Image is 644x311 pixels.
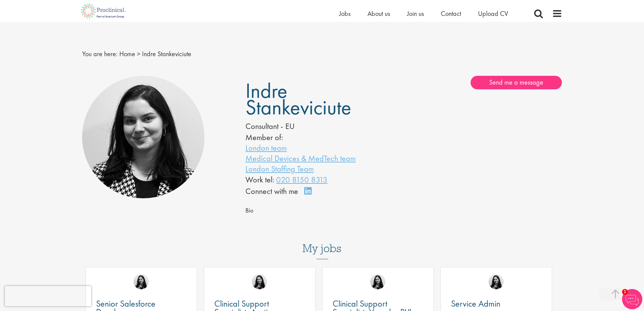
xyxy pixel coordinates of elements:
[451,298,500,309] span: Service Admin
[82,49,118,58] span: You are here:
[245,142,287,153] a: London team
[245,174,274,185] span: Work tel:
[622,289,642,309] img: Chatbot
[252,274,267,289] img: Indre Stankeviciute
[276,174,328,185] a: 020 8150 8313
[245,120,383,132] div: Consultant - EU
[137,49,140,58] span: >
[245,153,356,163] a: Medical Devices & MedTech team
[82,243,562,254] h3: My jobs
[119,49,135,58] a: breadcrumb link
[370,274,385,289] img: Indre Stankeviciute
[245,206,254,215] span: Bio
[5,286,91,306] iframe: reCAPTCHA
[245,163,314,174] a: London Staffing Team
[622,289,628,295] span: 1
[471,76,562,89] a: Send me a message
[134,274,149,289] img: Indre Stankeviciute
[245,132,283,142] label: Member of:
[488,274,504,289] img: Indre Stankeviciute
[245,77,351,121] span: Indre Stankeviciute
[142,49,191,58] span: Indre Stankeviciute
[451,299,542,308] a: Service Admin
[82,76,205,199] img: Indre Stankeviciute
[367,9,390,18] a: About us
[478,9,508,18] a: Upload CV
[441,9,461,18] a: Contact
[407,9,424,18] a: Join us
[339,9,351,18] a: Jobs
